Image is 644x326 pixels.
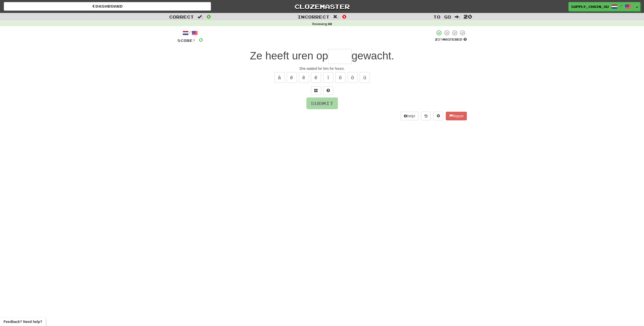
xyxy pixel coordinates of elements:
[4,2,211,11] a: Dashboard
[568,2,634,11] a: Supply_Chain_Guy /
[435,37,442,41] span: 25 %
[4,319,42,324] span: Open feedback widget
[421,112,431,120] button: Round history (alt+y)
[333,15,339,19] span: :
[571,4,609,9] span: Supply_Chain_Guy
[328,22,332,26] strong: All
[197,15,203,19] span: :
[323,72,333,83] button: ï
[454,15,460,19] span: :
[352,50,394,62] span: gewacht.
[250,50,328,62] span: Ze heeft uren op
[274,72,285,83] button: á
[306,97,338,109] button: Submit
[401,112,419,120] button: Help!
[311,72,321,83] button: ë
[360,72,370,83] button: ü
[342,13,346,20] span: 0
[446,112,467,120] button: Report
[207,13,211,20] span: 0
[177,38,196,43] span: Score:
[298,14,329,19] span: Incorrect
[311,86,321,95] button: Switch sentence to multiple choice alt+p
[620,4,622,8] span: /
[287,72,297,83] button: é
[323,86,333,95] button: Single letter hint - you only get 1 per sentence and score half the points! alt+h
[199,37,203,43] span: 0
[348,72,358,83] button: ö
[433,14,451,19] span: To go
[169,14,194,19] span: Correct
[435,37,467,42] div: Mastered
[335,72,345,83] button: ó
[219,2,426,11] a: Clozemaster
[177,66,467,71] div: She waited for him for hours.
[464,13,472,20] span: 20
[299,72,309,83] button: è
[177,30,203,36] div: /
